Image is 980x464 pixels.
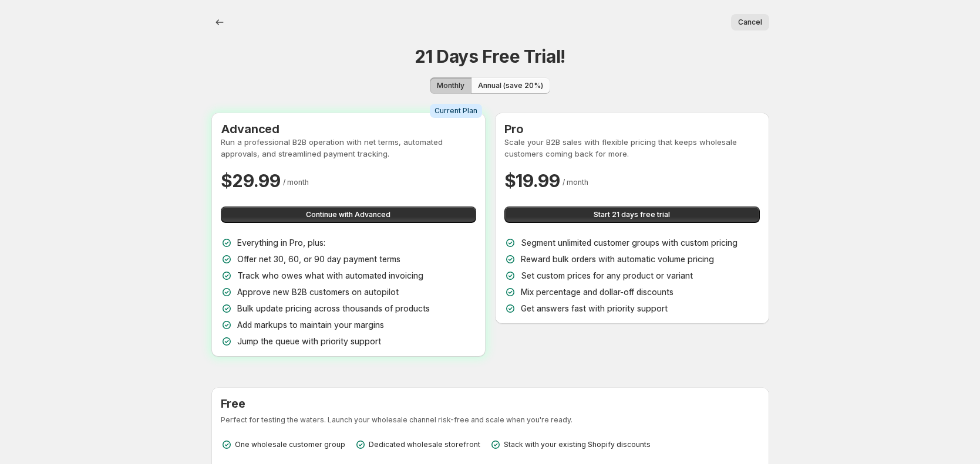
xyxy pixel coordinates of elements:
span: Cancel [738,18,762,27]
p: One wholesale customer group [235,440,345,449]
span: Start 21 days free trial [594,210,670,219]
span: Offer net 30, 60, or 90 day payment terms [237,254,400,264]
button: Monthly [430,77,472,94]
h2: $ 19.99 [504,169,560,192]
span: Jump the queue with priority support [237,336,381,346]
button: Cancel [731,14,769,31]
span: Current Plan [435,106,477,116]
span: / month [283,178,309,187]
p: Set custom prices for any product or variant [521,270,693,282]
p: Scale your B2B sales with flexible pricing that keeps wholesale customers coming back for more. [504,136,760,160]
p: Bulk update pricing across thousands of products [237,303,430,314]
h3: Pro [504,122,760,136]
button: Continue with Advanced [221,206,476,223]
p: Dedicated wholesale storefront [369,440,480,449]
p: Perfect for testing the waters. Launch your wholesale channel risk-free and scale when you're ready. [221,415,760,425]
h1: 21 Days Free Trial! [415,45,565,68]
span: Annual (save 20%) [478,81,543,90]
span: Everything in Pro, plus: [237,238,325,248]
button: Billing.buttons.back [211,14,228,31]
p: Run a professional B2B operation with net terms, automated approvals, and streamlined payment tra... [221,136,476,160]
span: Track who owes what with automated invoicing [237,270,423,280]
span: Approve new B2B customers on autopilot [237,287,399,297]
p: Reward bulk orders with automatic volume pricing [521,253,714,265]
button: Annual (save 20%) [471,77,550,94]
button: Start 21 days free trial [504,206,760,223]
span: Continue with Advanced [306,210,390,219]
p: Mix percentage and dollar-off discounts [521,286,673,298]
span: Monthly [437,81,464,90]
p: Get answers fast with priority support [521,303,668,314]
span: Add markups to maintain your margins [237,320,384,330]
h3: Advanced [221,122,476,136]
h2: $ 29.99 [221,169,281,192]
h3: Free [221,397,760,411]
span: / month [563,178,588,187]
p: Stack with your existing Shopify discounts [504,440,651,449]
p: Segment unlimited customer groups with custom pricing [521,237,737,249]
